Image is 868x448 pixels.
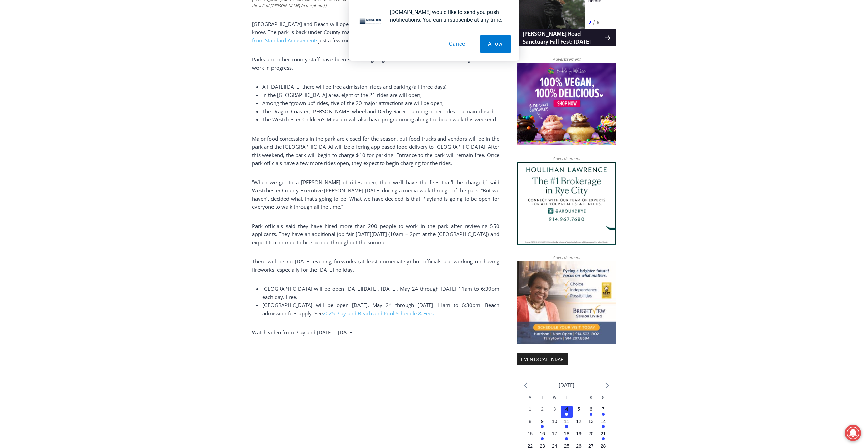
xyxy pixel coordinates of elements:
button: 3 [548,406,561,418]
div: Friday [573,395,585,406]
em: Has events [565,437,568,440]
em: Has events [565,425,568,428]
button: 7 Has events [597,406,609,418]
span: Major food concessions in the park are closed for the season, but food trucks and vendors will be... [252,135,499,167]
span: S [602,396,604,400]
img: notification icon [357,8,384,35]
span: F [578,396,580,400]
li: [DATE] [559,380,574,390]
div: Thursday [561,395,573,406]
a: Previous month [524,382,528,389]
time: 18 [564,431,570,436]
time: 6 [590,406,592,412]
time: 10 [552,419,557,424]
button: Cancel [440,35,475,53]
span: W [553,396,556,400]
div: Tuesday [536,395,548,406]
button: Allow [480,35,511,53]
button: 19 [573,430,585,443]
button: 10 [548,418,561,430]
time: 17 [552,431,557,436]
time: 7 [602,406,605,412]
div: Birds of Prey: Falcon and hawk demos [71,20,95,56]
time: 8 [529,419,531,424]
div: Monday [524,395,536,406]
time: 11 [564,419,570,424]
div: Saturday [585,395,597,406]
div: Sunday [597,395,609,406]
time: 19 [576,431,582,436]
button: 20 [585,430,597,443]
time: 21 [601,431,606,436]
em: Has events [602,437,605,440]
img: Brightview Senior Living [517,261,616,344]
button: 15 [524,430,536,443]
time: 15 [527,431,533,436]
button: 17 [548,430,561,443]
div: 6 [79,58,83,64]
button: 5 [573,406,585,418]
time: 2 [541,406,544,412]
span: Park officials said they have hired more than 200 people to work in the park after reviewing 550 ... [252,222,499,246]
time: 14 [601,419,606,424]
button: 6 Has events [585,406,597,418]
span: . [434,310,435,317]
span: There will be no [DATE] evening fireworks (at least immediately) but officials are working on hav... [252,258,499,273]
span: S [590,396,592,400]
button: 8 [524,418,536,430]
div: "[PERSON_NAME] and I covered the [DATE] Parade, which was a really eye opening experience as I ha... [172,0,322,66]
span: The Westchester Children’s Museum will also have programming along the boardwalk this weekend. [262,116,497,123]
em: Has events [590,413,592,416]
span: [GEOGRAPHIC_DATA] will be open [DATE], May 24 through [DATE] 11am to 6:30pm. Beach admission fees... [262,302,499,317]
button: 14 Has events [597,418,609,430]
span: Among the “grown up” rides, five of the 20 major attractions are will be open; [262,100,444,106]
em: Has events [602,413,605,416]
div: [DOMAIN_NAME] would like to send you push notifications. You can unsubscribe at any time. [384,8,511,24]
em: Has events [541,425,544,428]
h2: Events Calendar [517,353,568,365]
span: [GEOGRAPHIC_DATA] will be open [DATE][DATE], [DATE], May 24 through [DATE] 11am to 6:30pm each da... [262,285,499,300]
time: 9 [541,419,544,424]
div: Wednesday [548,395,561,406]
time: 16 [540,431,545,436]
time: 12 [576,419,582,424]
span: The Dragon Coaster, [PERSON_NAME] wheel and Derby Racer – among other rides – remain closed. [262,108,495,115]
button: 11 Has events [561,418,573,430]
time: 13 [588,419,594,424]
img: Baked by Melissa [517,63,616,145]
button: 9 Has events [536,418,548,430]
span: In the [GEOGRAPHIC_DATA] area, eight of the 21 rides are will open; [262,91,422,98]
span: Advertisement [546,155,587,162]
span: “When we get to a [PERSON_NAME] of rides open, then we’ll have the fees that’ll be charged,” said... [252,179,499,210]
span: Intern @ [DOMAIN_NAME] [178,68,316,83]
em: Has events [565,413,568,416]
time: 5 [577,406,580,412]
button: 18 Has events [561,430,573,443]
button: 2 [536,406,548,418]
time: 20 [588,431,594,436]
time: 1 [529,406,531,412]
time: 4 [565,406,568,412]
a: [PERSON_NAME] Read Sanctuary Fall Fest: [DATE] [0,68,99,85]
span: T [541,396,543,400]
time: 3 [553,406,556,412]
button: 13 [585,418,597,430]
a: 2025 Playland Beach and Pool Schedule & Fees [323,310,434,317]
a: Intern @ [DOMAIN_NAME] [164,66,330,85]
span: Parks and other county staff have been scrambling to get rides and concessions in working order. ... [252,56,499,71]
span: Advertisement [546,254,587,261]
span: T [565,396,568,400]
h4: [PERSON_NAME] Read Sanctuary Fall Fest: [DATE] [5,69,87,84]
div: / [76,58,78,64]
button: 12 [573,418,585,430]
button: 21 Has events [597,430,609,443]
img: Houlihan Lawrence The #1 Brokerage in Rye City [517,162,616,245]
em: Has events [602,425,605,428]
button: 1 [524,406,536,418]
span: M [529,396,531,400]
em: Has events [541,437,544,440]
div: 2 [71,58,74,64]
